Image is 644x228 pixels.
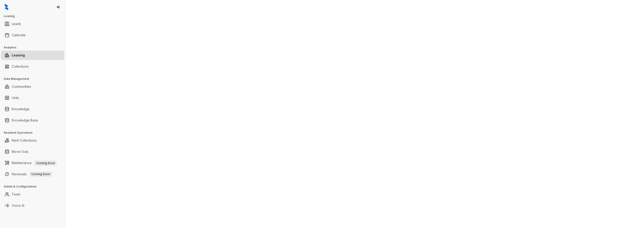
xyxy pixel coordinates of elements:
h3: Resident Operations [4,131,65,135]
li: Leasing [1,51,64,60]
li: Communities [1,82,64,91]
li: Leads [1,19,64,29]
a: RenewalsComing Soon [12,169,52,179]
a: Leads [12,19,21,29]
a: Knowledge [12,104,29,114]
li: Knowledge Base [1,116,64,125]
li: Calendar [1,30,64,40]
a: Team [12,190,20,199]
li: Voice AI [1,201,64,210]
a: Communities [12,82,31,91]
li: Knowledge [1,104,64,114]
a: Voice AI [12,201,24,210]
li: Move Outs [1,147,64,156]
a: Rent Collections [12,136,37,145]
li: Team [1,190,64,199]
img: logo [5,4,8,10]
h3: Data Management [4,77,65,81]
a: Leasing [12,51,25,60]
span: Coming Soon [34,161,57,166]
a: Knowledge Base [12,116,38,125]
a: Collections [12,62,29,71]
h3: Analytics [4,45,65,50]
li: Maintenance [1,158,64,168]
h3: Admin & Configurations [4,184,65,189]
h3: Leasing [4,14,65,18]
li: Renewals [1,169,64,179]
a: Calendar [12,30,26,40]
span: Coming Soon [29,172,52,177]
a: Units [12,93,19,103]
li: Units [1,93,64,103]
a: Move Outs [12,147,29,156]
li: Rent Collections [1,136,64,145]
li: Collections [1,62,64,71]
